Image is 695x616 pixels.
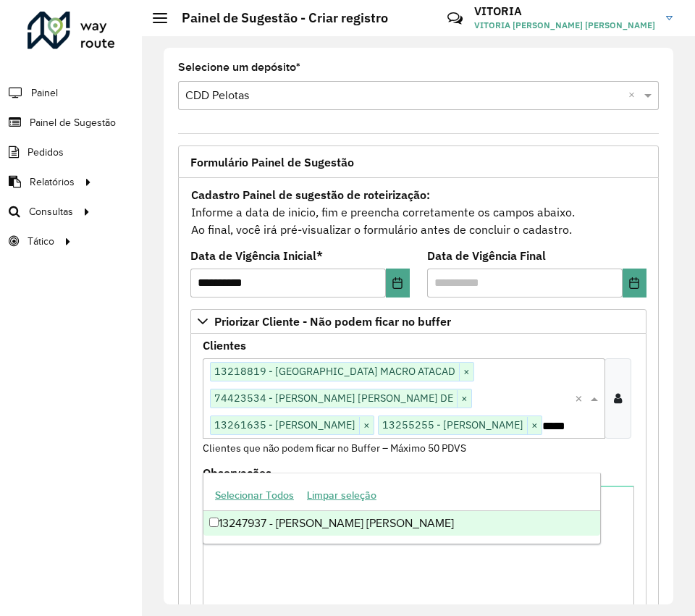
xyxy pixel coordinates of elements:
span: Clear all [628,87,641,104]
span: Pedidos [28,145,64,160]
span: 13255255 - [PERSON_NAME] [379,416,527,434]
label: Selecione um depósito [178,59,300,76]
span: 74423534 - [PERSON_NAME] [PERSON_NAME] DE [211,389,457,407]
button: Limpar seleção [300,484,383,507]
span: Relatórios [30,174,75,190]
button: Choose Date [623,269,646,298]
div: 13247937 - [PERSON_NAME] [PERSON_NAME] [203,511,600,536]
span: × [527,417,542,434]
h2: Painel de Sugestão - Criar registro [167,10,388,26]
span: VITORIA [PERSON_NAME] [PERSON_NAME] [474,19,655,32]
span: Painel de Sugestão [30,115,116,130]
span: Painel [31,85,58,101]
strong: Cadastro Painel de sugestão de roteirização: [191,187,430,202]
label: Data de Vigência Inicial [190,247,323,264]
span: Tático [28,234,54,249]
span: 13261635 - [PERSON_NAME] [211,416,359,434]
a: Priorizar Cliente - Não podem ficar no buffer [190,309,646,334]
button: Selecionar Todos [208,484,300,507]
span: × [457,390,471,408]
h3: VITORIA [474,4,655,18]
span: 13218819 - [GEOGRAPHIC_DATA] MACRO ATACAD [211,363,459,380]
span: Consultas [29,204,73,219]
label: Data de Vigência Final [427,247,546,264]
label: Observações [203,464,271,481]
label: Clientes [203,337,246,354]
span: × [359,417,374,434]
span: Formulário Painel de Sugestão [190,156,354,168]
span: Priorizar Cliente - Não podem ficar no buffer [214,316,451,327]
a: Contato Rápido [439,3,471,34]
small: Clientes que não podem ficar no Buffer – Máximo 50 PDVS [203,442,466,455]
ng-dropdown-panel: Options list [203,473,601,544]
span: × [459,363,473,381]
button: Choose Date [386,269,410,298]
div: Informe a data de inicio, fim e preencha corretamente os campos abaixo. Ao final, você irá pré-vi... [190,185,646,239]
span: Clear all [575,389,587,407]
